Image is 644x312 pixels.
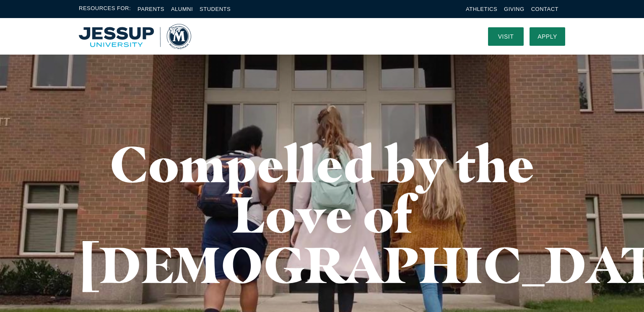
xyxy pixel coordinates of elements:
[200,6,231,12] a: Students
[466,6,497,12] a: Athletics
[79,139,565,290] h1: Compelled by the Love of [DEMOGRAPHIC_DATA]
[530,27,565,46] a: Apply
[504,6,525,12] a: Giving
[79,24,191,49] img: Multnomah University Logo
[79,4,131,14] span: Resources For:
[531,6,558,12] a: Contact
[171,6,193,12] a: Alumni
[138,6,164,12] a: Parents
[79,24,191,49] a: Home
[488,27,524,46] a: Visit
